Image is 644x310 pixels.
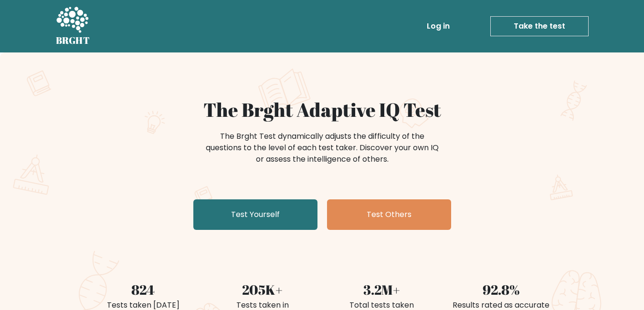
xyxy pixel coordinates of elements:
[56,4,90,49] a: BRGHT
[193,199,317,230] a: Test Yourself
[203,131,442,165] div: The Brght Test dynamically adjusts the difficulty of the questions to the level of each test take...
[327,199,451,230] a: Test Others
[423,17,454,36] a: Log in
[328,279,436,300] div: 3.2M+
[447,279,555,300] div: 92.8%
[490,16,589,36] a: Take the test
[89,98,555,121] h1: The Brght Adaptive IQ Test
[56,35,90,46] h5: BRGHT
[89,279,197,300] div: 824
[209,279,317,300] div: 205K+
